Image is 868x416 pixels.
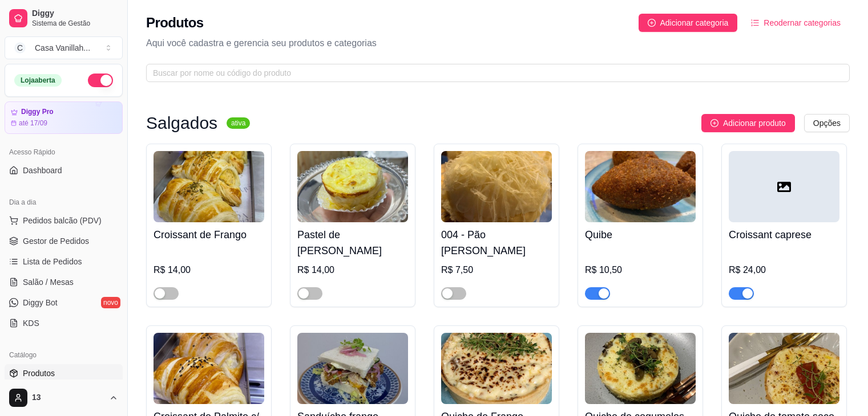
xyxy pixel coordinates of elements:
[742,14,850,32] button: Reodernar categorias
[5,314,123,332] a: KDS
[88,74,113,87] button: Alterar Status
[5,384,123,411] button: 13
[764,17,841,29] span: Reodernar categorias
[21,108,54,116] article: Diggy Pro
[729,333,839,404] img: product-image
[32,393,104,403] span: 13
[23,368,55,379] span: Produtos
[23,317,39,329] span: KDS
[146,36,850,50] p: Aqui você cadastra e gerencia seu produtos e categorias
[751,19,759,27] span: ordered-list
[804,114,850,132] button: Opções
[14,42,26,54] span: C
[5,346,123,364] div: Catálogo
[5,252,123,271] a: Lista de Pedidos
[660,17,729,29] span: Adicionar categoria
[585,151,696,222] img: product-image
[648,19,656,27] span: plus-circle
[5,193,123,211] div: Dia a dia
[5,143,123,161] div: Acesso Rápido
[154,263,264,277] div: R$ 14,00
[146,116,217,130] h3: Salgados
[729,263,839,277] div: R$ 24,00
[5,273,123,291] a: Salão / Mesas
[5,211,123,230] button: Pedidos balcão (PDV)
[23,235,89,247] span: Gestor de Pedidos
[441,263,552,277] div: R$ 7,50
[5,293,123,312] a: Diggy Botnovo
[297,263,408,277] div: R$ 14,00
[146,14,204,32] h2: Produtos
[154,151,264,222] img: product-image
[5,5,123,32] a: DiggySistema de Gestão
[441,333,552,404] img: product-image
[154,333,264,404] img: product-image
[297,151,408,222] img: product-image
[5,232,123,250] a: Gestor de Pedidos
[32,19,118,28] span: Sistema de Gestão
[585,263,696,277] div: R$ 10,50
[23,276,74,288] span: Salão / Mesas
[23,215,102,226] span: Pedidos balcão (PDV)
[227,117,250,129] sup: ativa
[14,74,62,87] div: Loja aberta
[441,227,552,259] h4: 004 - Pão [PERSON_NAME]
[19,119,47,128] article: até 17/09
[710,119,718,127] span: plus-circle
[23,165,62,176] span: Dashboard
[723,117,786,129] span: Adicionar produto
[5,36,123,59] button: Select a team
[153,67,834,79] input: Buscar por nome ou código do produto
[32,9,118,19] span: Diggy
[585,333,696,404] img: product-image
[297,333,408,404] img: product-image
[729,227,839,243] h4: Croissant caprese
[5,364,123,382] a: Produtos
[585,227,696,243] h4: Quibe
[813,117,841,129] span: Opções
[154,227,264,243] h4: Croissant de Frango
[23,256,82,267] span: Lista de Pedidos
[23,297,58,308] span: Diggy Bot
[297,227,408,259] h4: Pastel de [PERSON_NAME]
[5,101,123,134] a: Diggy Proaté 17/09
[35,42,90,54] div: Casa Vanillah ...
[639,14,738,32] button: Adicionar categoria
[441,151,552,222] img: product-image
[701,114,795,132] button: Adicionar produto
[5,161,123,180] a: Dashboard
